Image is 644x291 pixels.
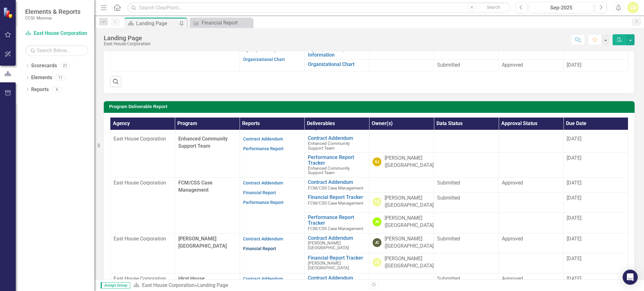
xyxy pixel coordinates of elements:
[487,5,500,10] span: Search
[499,153,563,178] td: Double-Click to Edit
[308,200,363,206] span: FCM/CSS Case Management
[567,136,581,142] span: [DATE]
[304,178,369,193] td: Double-Click to Edit Right Click for Context Menu
[308,185,363,190] span: FCM/CSS Case Management
[434,233,499,253] td: Double-Click to Edit
[478,3,509,12] button: Search
[109,104,631,109] h3: Program Deliverable Report
[31,86,49,93] a: Reports
[499,273,563,288] td: Double-Click to Edit
[308,261,349,270] span: [PERSON_NAME][GEOGRAPHIC_DATA]
[567,215,581,221] span: [DATE]
[243,276,283,281] a: Contract Addendum
[308,235,366,241] a: Contract Addendum
[25,30,88,37] a: East House Corporation
[531,4,591,12] div: Sep-2025
[373,258,381,267] div: CG
[499,193,563,213] td: Double-Click to Edit
[437,195,460,201] span: Submitted
[437,236,460,242] span: Submitted
[373,238,381,247] div: JC
[25,8,80,15] span: Elements & Reports
[308,195,366,200] a: Financial Report Tracker
[304,60,369,71] td: Double-Click to Edit Right Click for Context Menu
[308,62,366,67] a: Organizational Chart
[499,60,563,71] td: Double-Click to Edit
[304,134,369,153] td: Double-Click to Edit Right Click for Context Menu
[308,255,366,261] a: Financial Report Tracker
[197,282,228,288] div: Landing Page
[434,153,499,178] td: Double-Click to Edit
[385,235,436,250] div: [PERSON_NAME] ([GEOGRAPHIC_DATA])
[499,253,563,273] td: Double-Click to Edit
[499,178,563,193] td: Double-Click to Edit
[243,190,276,195] a: Financial Report
[434,178,499,193] td: Double-Click to Edit
[434,253,499,273] td: Double-Click to Edit
[304,273,369,288] td: Double-Click to Edit Right Click for Context Menu
[567,276,581,282] span: [DATE]
[104,41,151,46] div: East House Corporation
[304,212,369,233] td: Double-Click to Edit Right Click for Context Menu
[373,197,381,206] div: CG
[304,193,369,213] td: Double-Click to Edit Right Click for Context Menu
[31,74,52,81] a: Elements
[25,45,88,56] input: Search Below...
[243,236,283,241] a: Contract Addendum
[114,135,172,143] p: East House Corporation
[243,180,283,185] a: Contract Addendum
[114,275,172,283] p: East House Corporation
[31,62,57,69] a: Scorecards
[385,255,436,270] div: [PERSON_NAME] ([GEOGRAPHIC_DATA])
[243,136,283,141] a: Contract Addendum
[191,19,251,27] a: Financial Report
[434,134,499,153] td: Double-Click to Edit
[437,276,460,282] span: Submitted
[502,180,523,186] span: Approved
[567,155,581,161] span: [DATE]
[308,226,363,231] span: FCM/CSS Case Management
[308,41,366,58] a: Cultural Competency Agency Ethnicity Information
[178,136,228,149] span: Enhanced Community Support Team
[385,215,436,229] div: [PERSON_NAME] ([GEOGRAPHIC_DATA])
[304,233,369,253] td: Double-Click to Edit Right Click for Context Menu
[567,236,581,242] span: [DATE]
[304,253,369,273] td: Double-Click to Edit Right Click for Context Menu
[434,60,499,71] td: Double-Click to Edit
[104,35,151,41] div: Landing Page
[178,276,205,282] span: Hirst House
[623,270,638,285] div: Open Intercom Messenger
[308,179,366,185] a: Contract Addendum
[567,195,581,201] span: [DATE]
[25,15,80,20] small: CCSI: Monroe
[136,19,178,27] div: Landing Page
[178,180,213,193] span: FCM/CSS Case Management
[567,255,581,261] span: [DATE]
[434,273,499,288] td: Double-Click to Edit
[308,166,350,175] span: Enhanced Community Support Team
[502,62,523,68] span: Approved
[308,215,366,226] a: Performance Report Tracker
[567,62,581,68] span: [DATE]
[308,141,350,151] span: Enhanced Community Support Team
[529,2,593,13] button: Sep-2025
[114,235,172,243] p: East House Corporation
[499,212,563,233] td: Double-Click to Edit
[385,195,436,209] div: [PERSON_NAME] ([GEOGRAPHIC_DATA])
[627,2,639,13] button: CG
[52,87,62,92] div: 6
[373,217,381,226] div: JH
[133,282,364,289] div: »
[385,155,436,169] div: [PERSON_NAME] ([GEOGRAPHIC_DATA])
[499,233,563,253] td: Double-Click to Edit
[308,240,349,250] span: [PERSON_NAME][GEOGRAPHIC_DATA]
[308,135,366,141] a: Contract Addendum
[434,193,499,213] td: Double-Click to Edit
[142,282,195,288] a: East House Corporation
[243,200,284,205] a: Performance Report
[101,282,130,288] span: Assign Group
[127,2,511,13] input: Search ClearPoint...
[502,276,523,282] span: Approved
[502,236,523,242] span: Approved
